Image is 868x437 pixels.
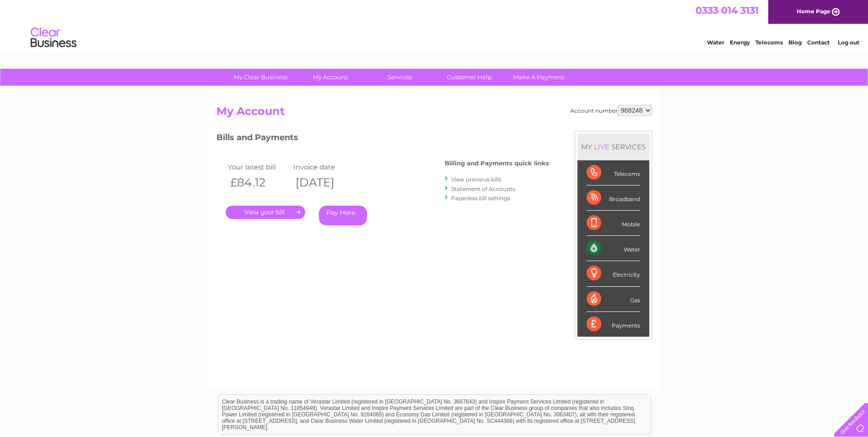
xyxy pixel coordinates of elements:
[587,211,640,236] div: Mobile
[291,161,357,173] td: Invoice date
[587,261,640,286] div: Electricity
[755,39,783,46] a: Telecoms
[226,173,291,192] th: £84.12
[707,39,724,46] a: Water
[501,69,577,86] a: Make A Payment
[587,312,640,337] div: Payments
[587,287,640,312] div: Gas
[319,206,367,225] a: Pay Here
[730,39,750,46] a: Energy
[291,173,357,192] th: [DATE]
[451,186,515,192] a: Statement of Accounts
[587,160,640,186] div: Telecoms
[431,69,507,86] a: Customer Help
[451,176,501,183] a: View previous bills
[587,236,640,261] div: Water
[216,105,652,122] h2: My Account
[807,39,830,46] a: Contact
[587,186,640,211] div: Broadband
[218,5,651,44] div: Clear Business is a trading name of Verastar Limited (registered in [GEOGRAPHIC_DATA] No. 3667643...
[695,5,759,16] a: 0333 014 3131
[226,206,305,219] a: .
[451,195,510,202] a: Paperless bill settings
[226,161,291,173] td: Your latest bill
[30,24,77,52] img: logo.png
[445,160,549,167] h4: Billing and Payments quick links
[788,39,802,46] a: Blog
[292,69,368,86] a: My Account
[592,142,611,151] div: LIVE
[838,39,859,46] a: Log out
[577,134,649,160] div: MY SERVICES
[216,131,549,147] h3: Bills and Payments
[362,69,437,86] a: Services
[570,105,652,116] div: Account number
[223,69,298,86] a: My Clear Business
